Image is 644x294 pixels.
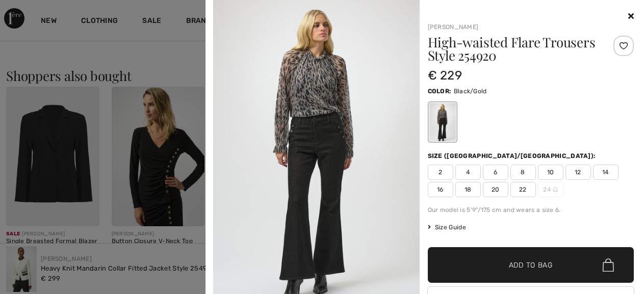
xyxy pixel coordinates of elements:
div: Black/Gold [429,103,455,141]
a: [PERSON_NAME] [428,23,479,31]
span: 20 [483,182,508,197]
span: Color: [428,88,452,95]
span: 6 [483,165,508,180]
h1: High-waisted Flare Trousers Style 254920 [428,36,600,62]
span: 2 [428,165,453,180]
img: ring-m.svg [553,187,558,192]
span: € 229 [428,68,462,83]
span: Help [23,7,44,16]
span: Black/Gold [454,88,487,95]
span: 8 [510,165,536,180]
span: 24 [538,182,563,197]
img: Bag.svg [603,258,614,272]
span: 4 [455,165,481,180]
div: Size ([GEOGRAPHIC_DATA]/[GEOGRAPHIC_DATA]): [428,151,598,161]
span: 14 [593,165,619,180]
div: Our model is 5'9"/175 cm and wears a size 6. [428,205,634,215]
span: 18 [455,182,481,197]
span: 22 [510,182,536,197]
span: Size Guide [428,223,466,232]
button: Add to Bag [428,247,634,283]
span: 16 [428,182,453,197]
span: 12 [565,165,591,180]
span: Add to Bag [509,260,553,271]
span: 10 [538,165,563,180]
